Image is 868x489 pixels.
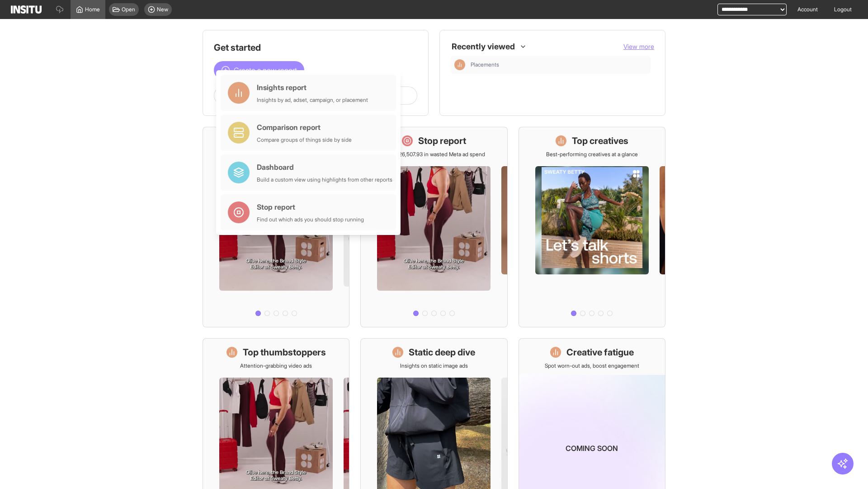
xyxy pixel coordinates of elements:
h1: Get started [214,41,417,54]
p: Best-performing creatives at a glance [546,151,638,158]
a: Stop reportSave £26,507.93 in wasted Meta ad spend [360,127,507,327]
div: Insights by ad, adset, campaign, or placement [257,96,368,104]
a: What's live nowSee all active ads instantly [203,127,349,327]
img: Logo [11,5,42,14]
div: Compare groups of things side by side [257,136,352,144]
p: Insights on static image ads [400,362,468,369]
p: Save £26,507.93 in wasted Meta ad spend [382,151,485,158]
div: Comparison report [257,122,352,133]
h1: Stop report [418,134,466,147]
div: Find out which ads you should stop running [257,216,364,223]
a: Top creativesBest-performing creatives at a glance [519,127,665,327]
p: Attention-grabbing video ads [240,362,312,369]
div: Build a custom view using highlights from other reports [257,176,392,183]
h1: Static deep dive [409,346,475,359]
h1: Top thumbstoppers [243,346,326,359]
span: Create a new report [234,65,297,76]
div: Insights report [257,82,368,93]
span: Home [85,6,100,13]
span: Open [122,6,135,13]
button: View more [623,42,654,51]
div: Stop report [257,201,364,212]
span: View more [623,43,654,50]
span: Placements [471,61,647,68]
span: Placements [471,61,499,68]
button: Create a new report [214,61,304,79]
h1: Top creatives [572,134,628,147]
div: Dashboard [257,162,392,173]
span: New [157,6,168,13]
div: Insights [454,59,465,70]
